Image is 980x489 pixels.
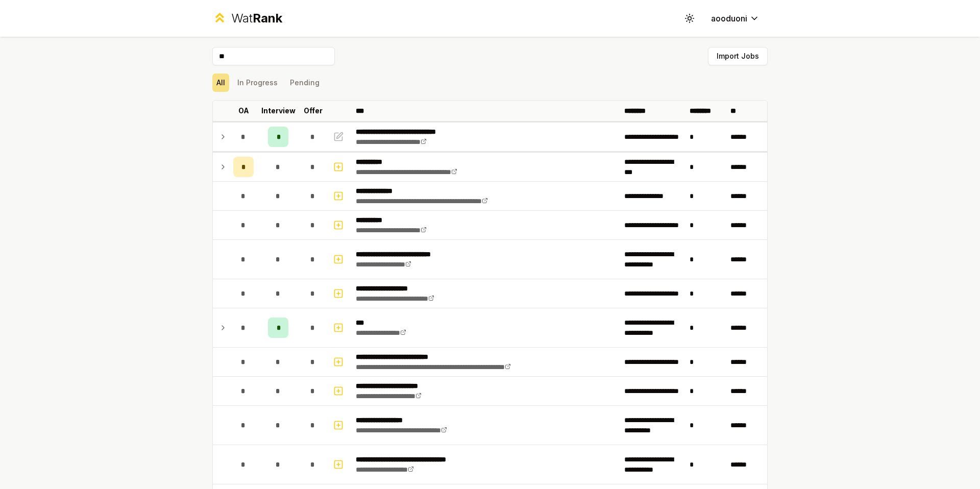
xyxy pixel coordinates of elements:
p: Offer [304,106,323,116]
button: All [212,74,229,92]
span: aooduoni [711,12,747,25]
button: In Progress [233,74,282,92]
button: Pending [286,74,324,92]
button: Import Jobs [708,47,768,65]
a: WatRank [212,10,282,27]
p: Interview [261,106,296,116]
div: Wat [231,10,282,27]
p: OA [238,106,249,116]
span: Rank [253,11,282,26]
button: aooduoni [703,9,768,28]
